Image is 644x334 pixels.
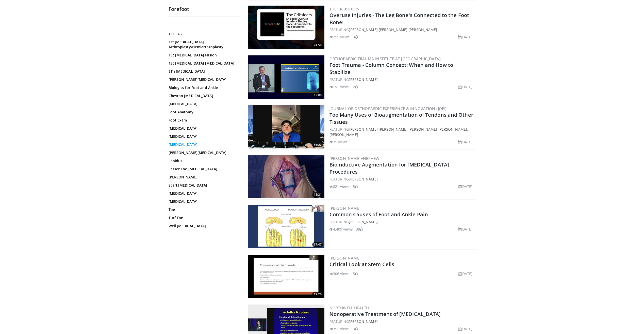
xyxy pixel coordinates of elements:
a: [PERSON_NAME] [379,27,407,32]
li: 255 views [329,34,350,40]
a: 1St [MEDICAL_DATA] Fusion [169,53,237,58]
a: [PERSON_NAME] [169,175,237,180]
span: 17:26 [312,292,323,297]
li: 5 [353,271,358,276]
li: [DATE] [458,184,473,189]
a: 74:58 [248,6,324,49]
a: 12:08 [248,55,324,99]
a: Bioinductive Augmentation for [MEDICAL_DATA] Procedures [329,161,449,175]
a: 1St [MEDICAL_DATA] [MEDICAL_DATA] [169,61,237,66]
a: Chevron [MEDICAL_DATA] [169,93,237,98]
div: FEATURING , , [329,27,475,32]
img: 46d06173-cd18-422c-a84f-522e98266e09.300x170_q85_crop-smart_upscale.jpg [248,55,324,99]
span: 15:21 [312,192,323,197]
div: FEATURING [329,176,475,182]
img: 81a58948-d726-4d34-9d04-63a775dda420.300x170_q85_crop-smart_upscale.jpg [248,205,324,248]
a: [PERSON_NAME] [379,127,407,132]
div: FEATURING [329,219,475,224]
img: b4be2b94-9e72-4ff9-8444-77bc87440b2f.300x170_q85_crop-smart_upscale.jpg [248,155,324,198]
a: [MEDICAL_DATA] [169,126,237,131]
li: 38 [356,226,363,232]
a: [PERSON_NAME] [349,219,377,224]
a: Foot Trauma - Column Concept: When and How to Stabilize [329,62,453,75]
li: [DATE] [458,226,473,232]
li: [DATE] [458,34,473,40]
span: 74:58 [312,43,323,48]
li: [DATE] [458,84,473,89]
img: 7da7f74b-26eb-4faa-a615-4a1a7565e19b.300x170_q85_crop-smart_upscale.jpg [248,255,324,298]
a: Critical Look at Stem Cells [329,261,394,268]
li: 191 views [329,84,350,89]
a: [PERSON_NAME] [349,319,377,324]
li: 2 [353,84,358,89]
span: 56:27 [312,143,323,147]
li: 35 views [329,139,348,145]
a: [PERSON_NAME][MEDICAL_DATA] [169,150,237,155]
li: 3 [353,326,358,331]
a: 1st [MEDICAL_DATA] Arthroplasty/Hemiarthroplasty [169,39,237,50]
a: Orthopaedic Trauma Institute at [GEOGRAPHIC_DATA] [329,56,441,61]
a: Turf Toe [169,215,237,220]
div: FEATURING [329,77,475,82]
li: [DATE] [458,326,473,331]
a: Nonoperative Treatment of [MEDICAL_DATA] [329,311,441,317]
li: 3 [353,34,358,40]
a: Foot Anatomy [169,110,237,115]
a: [MEDICAL_DATA] [169,101,237,107]
a: Toe [169,207,237,212]
li: [DATE] [458,271,473,276]
a: [PERSON_NAME]+Nephew [329,156,379,161]
a: [PERSON_NAME] [408,27,437,32]
li: 5 [353,184,358,189]
a: [PERSON_NAME][MEDICAL_DATA] [169,77,237,82]
a: [PERSON_NAME] [329,132,358,137]
h2: Forefoot [169,6,240,12]
a: 5Th [MEDICAL_DATA] [169,69,237,74]
a: [MEDICAL_DATA] [169,199,237,204]
li: 351 views [329,326,350,331]
a: Weil [MEDICAL_DATA] [169,223,237,229]
a: 17:26 [248,255,324,298]
a: Too Many Uses of Bioaugmentation of Tendons and Other Tissues [329,111,473,125]
a: Lesser Toe [MEDICAL_DATA] [169,166,237,172]
a: Overuse Injuries - The Leg Bone's Connected to the Foot Bone! [329,12,469,26]
a: [PERSON_NAME] [349,177,377,181]
a: [MEDICAL_DATA] [169,134,237,139]
a: Scarf [MEDICAL_DATA] [169,183,237,188]
a: [MEDICAL_DATA] [169,142,237,147]
li: 821 views [329,184,350,189]
a: Common Causes of Foot and Ankle Pain [329,211,428,218]
a: 56:27 [248,105,324,148]
a: [PERSON_NAME] [329,255,361,261]
a: [PERSON_NAME] [349,127,377,132]
a: 15:21 [248,155,324,198]
a: Journal of Orthopaedic Experience & Innovation (JOEI) [329,106,447,111]
img: 35007cce-4d13-49b3-9500-88e298836dcb.300x170_q85_crop-smart_upscale.jpg [248,105,324,148]
li: 306 views [329,271,350,276]
h2: All Topics: [169,32,238,36]
a: [PERSON_NAME] [438,127,467,132]
div: FEATURING , , , , [329,127,475,137]
a: Biologics for Foot and Ankle [169,85,237,90]
a: [PERSON_NAME] [329,206,361,211]
span: 37:47 [312,242,323,247]
a: [MEDICAL_DATA] [169,191,237,196]
a: Northwell Health [329,305,369,310]
li: 4,409 views [329,226,353,232]
a: Foot Exam [169,118,237,123]
img: a4113bc0-23b9-4e77-92cc-aeaa28703afd.300x170_q85_crop-smart_upscale.jpg [248,6,324,49]
a: The Cribsiders [329,6,359,11]
li: [DATE] [458,139,473,145]
span: 12:08 [312,93,323,97]
a: [PERSON_NAME] [408,127,437,132]
a: 37:47 [248,205,324,248]
a: Lapidus [169,158,237,163]
div: FEATURING [329,319,475,324]
a: [PERSON_NAME] [349,27,377,32]
a: [PERSON_NAME] [349,77,377,82]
